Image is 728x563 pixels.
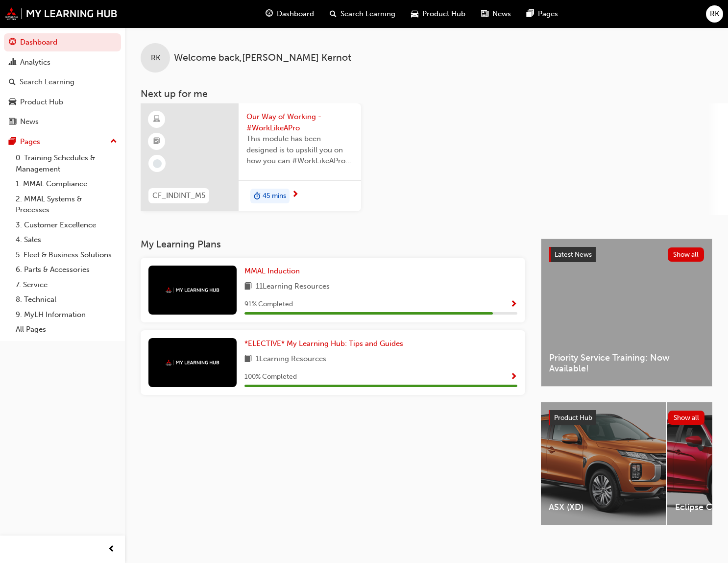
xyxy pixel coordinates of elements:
span: book-icon [244,281,252,293]
a: MMAL Induction [244,266,304,277]
h3: My Learning Plans [141,239,525,250]
a: Dashboard [4,33,121,51]
span: guage-icon [266,8,273,20]
span: search-icon [9,78,16,87]
a: 6. Parts & Accessories [12,262,121,277]
span: chart-icon [9,58,16,67]
span: 91 % Completed [244,299,293,310]
a: All Pages [12,322,121,337]
a: Product Hub [4,93,121,111]
a: 2. MMAL Systems & Processes [12,192,121,218]
a: 5. Fleet & Business Solutions [12,247,121,263]
a: search-iconSearch Learning [322,4,403,24]
span: Priority Service Training: Now Available! [549,352,704,374]
button: DashboardAnalyticsSearch LearningProduct HubNews [4,31,121,133]
span: pages-icon [527,8,534,20]
a: 0. Training Schedules & Management [12,150,121,176]
a: ASX (XD) [541,402,666,525]
span: Our Way of Working - #WorkLikeAPro [246,111,353,133]
a: Product HubShow all [549,410,704,426]
span: Show Progress [510,373,517,382]
a: news-iconNews [473,4,519,24]
button: RK [706,5,723,23]
span: 100 % Completed [244,371,297,383]
img: mmal [166,287,219,294]
span: MMAL Induction [244,267,300,275]
span: 45 mins [263,191,286,202]
span: Latest News [555,250,592,259]
img: mmal [5,7,118,20]
a: pages-iconPages [519,4,566,24]
span: 1 Learning Resources [256,353,326,366]
span: Welcome back , [PERSON_NAME] Kernot [174,52,351,64]
div: News [20,116,39,127]
span: news-icon [481,8,488,20]
div: Product Hub [20,97,63,108]
span: Show Progress [510,300,517,309]
a: 7. Service [12,277,121,293]
img: mmal [166,360,219,366]
button: Show Progress [510,298,517,311]
button: Pages [4,133,121,151]
div: Pages [20,136,40,147]
span: Search Learning [340,8,395,20]
span: search-icon [330,8,337,20]
span: duration-icon [254,190,261,202]
span: car-icon [411,8,418,20]
a: car-iconProduct Hub [403,4,473,24]
button: Show all [668,247,704,262]
a: 4. Sales [12,232,121,247]
a: Analytics [4,53,121,72]
span: Product Hub [422,8,465,20]
a: 3. Customer Excellence [12,218,121,233]
span: Dashboard [277,8,314,20]
span: next-icon [291,191,299,199]
span: This module has been designed is to upskill you on how you can #WorkLikeAPro at Mitsubishi Motors... [246,133,353,167]
span: News [492,8,511,20]
span: booktick-icon [153,135,160,148]
span: pages-icon [9,138,16,147]
span: book-icon [244,353,252,366]
a: guage-iconDashboard [258,4,322,24]
a: 8. Technical [12,292,121,307]
span: up-icon [110,135,117,148]
span: prev-icon [108,543,115,556]
a: News [4,113,121,131]
h3: Next up for me [125,88,728,99]
span: learningResourceType_ELEARNING-icon [153,113,160,126]
span: ASX (XD) [549,502,658,513]
span: Pages [538,8,558,20]
span: learningRecordVerb_NONE-icon [153,159,162,168]
div: Analytics [20,57,50,68]
div: Search Learning [20,76,74,88]
a: CF_INDINT_M5Our Way of Working - #WorkLikeAProThis module has been designed is to upskill you on ... [141,103,361,211]
span: car-icon [9,98,16,107]
span: Product Hub [554,414,592,422]
a: *ELECTIVE* My Learning Hub: Tips and Guides [244,338,407,349]
button: Show all [668,411,705,425]
span: RK [710,8,719,20]
span: CF_INDINT_M5 [152,190,205,201]
button: Show Progress [510,371,517,383]
span: guage-icon [9,38,16,47]
a: Latest NewsShow allPriority Service Training: Now Available! [541,239,712,387]
span: news-icon [9,118,16,126]
a: 9. MyLH Information [12,307,121,322]
span: *ELECTIVE* My Learning Hub: Tips and Guides [244,339,403,348]
a: Search Learning [4,73,121,91]
span: RK [151,52,160,64]
span: 11 Learning Resources [256,281,330,293]
a: 1. MMAL Compliance [12,176,121,192]
a: Latest NewsShow all [549,247,704,263]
